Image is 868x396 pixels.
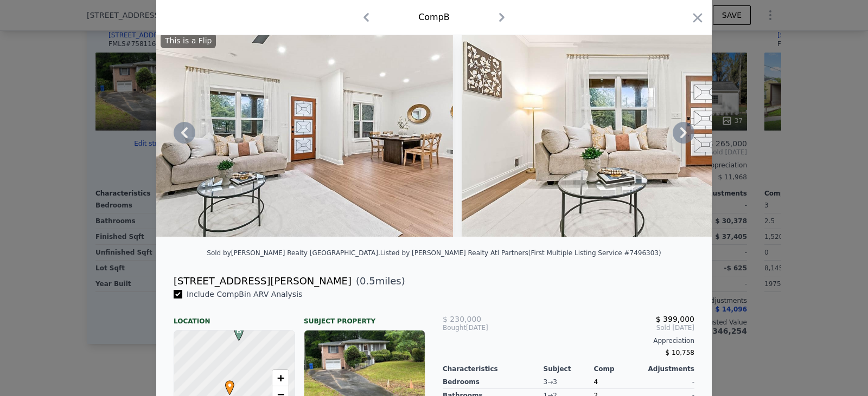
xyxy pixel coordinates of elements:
[174,274,352,289] div: [STREET_ADDRESS][PERSON_NAME]
[443,315,481,323] span: $ 230,000
[232,326,246,336] span: B
[527,323,694,332] span: Sold [DATE]
[544,375,594,389] div: 3 → 3
[182,290,307,298] span: Include Comp B in ARV Analysis
[222,380,229,387] div: •
[360,275,375,287] span: 0.5
[644,375,694,389] div: -
[544,365,594,373] div: Subject
[174,308,295,326] div: Location
[161,33,216,48] div: This is a Flip
[207,249,380,257] div: Sold by [PERSON_NAME] Realty [GEOGRAPHIC_DATA] .
[140,29,453,237] img: Property Img
[443,336,694,345] div: Appreciation
[232,326,238,333] div: B
[462,29,775,237] img: Property Img
[272,370,289,386] a: Zoom in
[380,249,661,257] div: Listed by [PERSON_NAME] Realty Atl Partners (First Multiple Listing Service #7496303)
[277,371,284,385] span: +
[666,349,694,356] span: $ 10,758
[222,377,237,393] span: •
[443,375,544,389] div: Bedrooms
[443,323,527,332] div: [DATE]
[304,308,425,326] div: Subject Property
[443,365,544,373] div: Characteristics
[656,315,694,323] span: $ 399,000
[443,323,466,332] span: Bought
[593,365,644,373] div: Comp
[644,365,694,373] div: Adjustments
[593,378,598,386] span: 4
[418,11,450,24] div: Comp B
[352,274,405,289] span: ( miles)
